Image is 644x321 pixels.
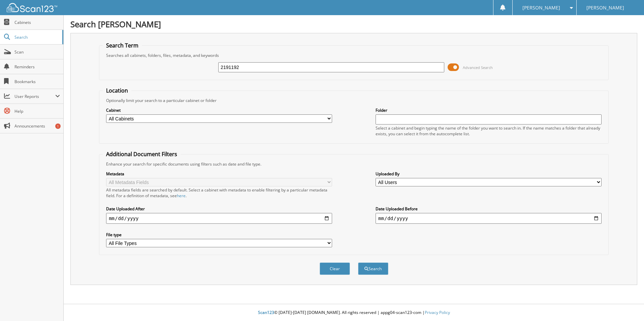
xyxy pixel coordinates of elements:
[14,94,55,99] span: User Reports
[14,64,60,70] span: Reminders
[7,3,57,12] img: scan123-logo-white.svg
[177,193,186,199] a: here
[106,187,332,199] div: All metadata fields are searched by default. Select a cabinet with metadata to enable filtering b...
[103,42,142,49] legend: Search Term
[64,305,644,321] div: © [DATE]-[DATE] [DOMAIN_NAME]. All rights reserved | appg04-scan123-com |
[376,213,602,224] input: end
[14,79,60,84] span: Bookmarks
[14,108,60,114] span: Help
[376,107,602,113] label: Folder
[610,289,644,321] iframe: Chat Widget
[425,310,450,315] a: Privacy Policy
[14,49,60,55] span: Scan
[320,262,350,275] button: Clear
[258,310,274,315] span: Scan123
[70,19,637,30] h1: Search [PERSON_NAME]
[103,87,131,94] legend: Location
[14,34,59,40] span: Search
[586,6,624,10] span: [PERSON_NAME]
[106,107,332,113] label: Cabinet
[106,206,332,212] label: Date Uploaded After
[106,171,332,177] label: Metadata
[103,52,605,58] div: Searches all cabinets, folders, files, metadata, and keywords
[106,213,332,224] input: start
[106,232,332,238] label: File type
[55,123,61,129] div: 1
[463,65,493,70] span: Advanced Search
[376,206,602,212] label: Date Uploaded Before
[14,20,60,25] span: Cabinets
[376,125,602,137] div: Select a cabinet and begin typing the name of the folder you want to search in. If the name match...
[522,6,560,10] span: [PERSON_NAME]
[14,123,60,129] span: Announcements
[358,262,388,275] button: Search
[103,161,605,167] div: Enhance your search for specific documents using filters such as date and file type.
[103,150,181,158] legend: Additional Document Filters
[376,171,602,177] label: Uploaded By
[103,98,605,103] div: Optionally limit your search to a particular cabinet or folder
